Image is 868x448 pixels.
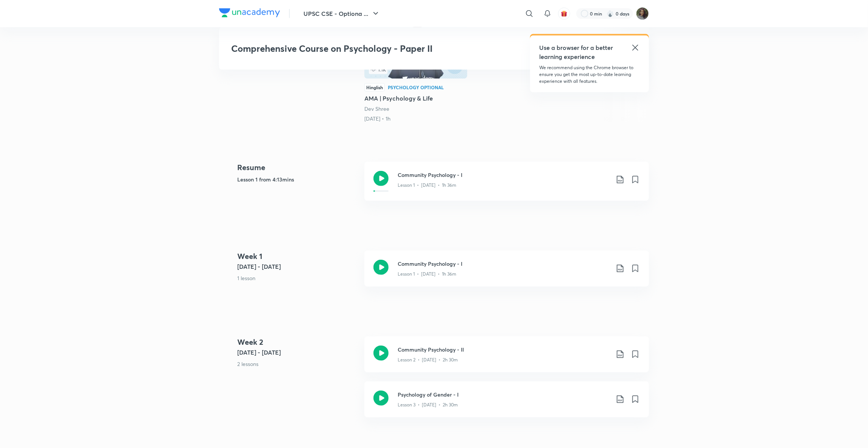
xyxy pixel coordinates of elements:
h5: Use a browser for a better learning experience [539,43,614,61]
h3: Community Psychology - II [398,346,610,353]
h5: AMA | Psychology & Life [364,94,467,103]
p: 1 lesson [237,274,358,282]
img: priyal Jain [636,7,649,20]
p: Lesson 1 • [DATE] • 1h 36m [398,271,456,277]
div: Psychology Optional [388,85,444,90]
p: Lesson 1 • [DATE] • 1h 36m [398,182,456,189]
p: Lesson 3 • [DATE] • 2h 30m [398,401,458,408]
img: avatar [561,10,568,17]
img: streak [607,10,614,17]
h4: Week 1 [237,251,358,262]
a: Company Logo [219,8,280,19]
h5: Lesson 1 from 4:13mins [237,175,358,183]
a: AMA | Psychology & Life [364,20,467,122]
a: Community Psychology - ILesson 1 • [DATE] • 1h 36m [364,251,649,296]
h3: Community Psychology - I [398,171,610,179]
a: Psychology of Gender - ILesson 3 • [DATE] • 2h 30m [364,381,649,426]
div: 31st Mar • 1h [364,115,467,122]
h3: Psychology of Gender - I [398,391,610,398]
p: 2 lessons [237,360,358,368]
h5: [DATE] - [DATE] [237,348,358,357]
button: UPSC CSE - Optiona ... [299,6,385,21]
a: Dev Shree [364,105,389,112]
p: Lesson 2 • [DATE] • 2h 30m [398,357,458,363]
img: Company Logo [219,8,280,17]
a: Community Psychology - IILesson 2 • [DATE] • 2h 30m [364,336,649,381]
a: Community Psychology - ILesson 1 • [DATE] • 1h 36m [364,162,649,210]
h3: Community Psychology - I [398,260,610,268]
a: 1.1KHinglishPsychology OptionalAMA | Psychology & LifeDev Shree[DATE] • 1h [364,20,467,122]
p: We recommend using the Chrome browser to ensure you get the most up-to-date learning experience w... [539,64,640,85]
div: Dev Shree [364,105,467,113]
h4: Resume [237,162,358,173]
h4: Week 2 [237,336,358,348]
button: avatar [558,8,570,20]
h5: [DATE] - [DATE] [237,262,358,271]
h3: Comprehensive Course on Psychology - Paper II [231,43,527,54]
div: Hinglish [364,83,385,91]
